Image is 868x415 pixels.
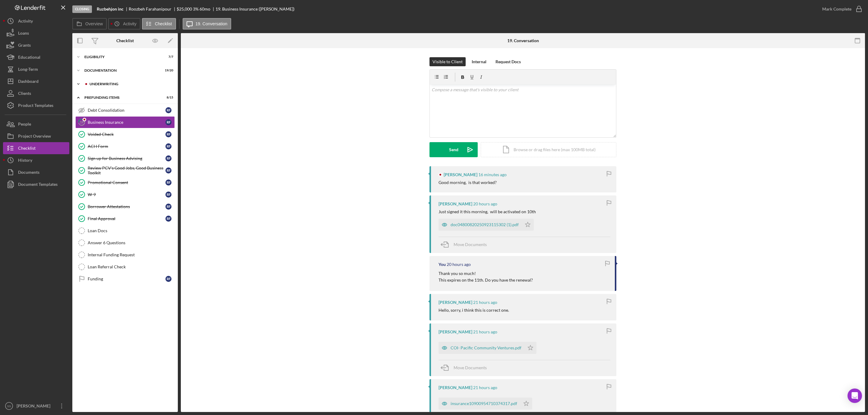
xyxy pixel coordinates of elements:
[439,300,472,305] div: [PERSON_NAME]
[18,15,33,29] div: Activity
[3,15,69,27] button: Activity
[75,140,175,152] a: ACH FormRF
[18,166,39,180] div: Documents
[75,128,175,140] a: Voided CheckRF
[75,104,175,116] a: Debt ConsolidationRF
[129,7,177,11] div: Roozbeh Farahanipour
[507,38,539,43] div: 19. Conversation
[116,38,134,43] div: Checklist
[3,130,69,142] button: Project Overview
[142,18,176,30] button: Checklist
[97,7,124,11] b: Ruzbehjon inc
[200,7,210,11] div: 60 mo
[18,63,38,77] div: Long-Term
[429,57,466,66] button: Visible to Client
[3,178,69,190] a: Document Templates
[177,7,192,11] div: $25,000
[3,51,69,63] button: Educational
[439,360,493,375] button: Move Documents
[439,277,533,283] p: This expires on the 11th. Do you have the renewal?
[439,270,533,277] p: Thank you so much!
[88,166,165,175] div: Review PCV's Good Jobs, Good Business Toolkit
[469,57,489,66] button: Internal
[88,204,165,209] div: Borrower Attestations
[90,82,170,86] div: Underwriting
[165,119,171,125] div: R F
[3,39,69,51] button: Grants
[165,143,171,149] div: R F
[444,172,477,177] div: [PERSON_NAME]
[165,192,171,198] div: R F
[3,75,69,87] button: Dashboard
[183,18,231,30] button: 19. Conversation
[88,276,165,281] div: Funding
[75,201,175,213] a: Borrower AttestationsRF
[3,142,69,154] button: Checklist
[439,398,532,410] button: insurance10900954710374317.pdf
[196,21,228,26] label: 19. Conversation
[88,240,175,245] div: Answer 6 Questions
[18,51,40,65] div: Educational
[495,57,521,66] div: Request Docs
[451,222,519,227] div: doc04800820250923115302 (1).pdf
[3,87,69,99] button: Clients
[3,99,69,111] button: Product Templates
[84,69,158,72] div: Documentation
[449,142,458,157] div: Send
[18,154,32,168] div: History
[3,154,69,166] button: History
[88,120,165,125] div: Business Insurance
[162,69,173,72] div: 19 / 20
[165,276,171,282] div: R F
[75,189,175,201] a: W-9RF
[3,118,69,130] button: People
[215,7,294,11] div: 19. Business Insurance ([PERSON_NAME])
[88,108,165,113] div: Debt Consolidation
[3,400,69,412] button: SS[PERSON_NAME]
[165,155,171,161] div: R F
[439,237,493,252] button: Move Documents
[15,400,54,413] div: [PERSON_NAME]
[75,225,175,237] a: Loan Docs
[439,209,536,214] div: Just signed it this morning, will be activated on 10th
[3,166,69,178] button: Documents
[165,131,171,137] div: R F
[123,21,136,26] label: Activity
[85,21,103,26] label: Overview
[88,156,165,161] div: Sign up for Business Advising
[429,142,478,157] button: Send
[75,152,175,164] a: Sign up for Business AdvisingRF
[88,132,165,137] div: Voided Check
[432,57,463,66] div: Visible to Client
[75,176,175,189] a: Promotional ConsentRF
[3,63,69,75] button: Long-Term
[72,18,107,30] button: Overview
[3,27,69,39] button: Loans
[165,216,171,222] div: R F
[473,300,497,305] time: 2025-10-07 20:08
[18,118,31,132] div: People
[193,7,199,11] div: 3 %
[108,18,140,30] button: Activity
[75,273,175,285] a: FundingRF
[18,142,36,156] div: Checklist
[162,55,173,59] div: 7 / 7
[454,242,487,247] span: Move Documents
[80,120,84,124] tspan: 19
[473,201,497,206] time: 2025-10-07 21:33
[162,96,173,99] div: 8 / 15
[165,167,171,173] div: R F
[18,39,31,53] div: Grants
[88,228,175,233] div: Loan Docs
